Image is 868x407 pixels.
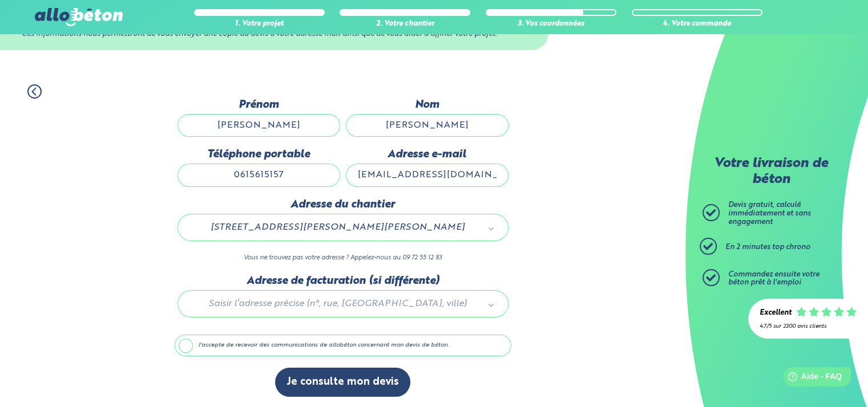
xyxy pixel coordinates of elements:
div: Excellent [760,309,792,318]
a: [STREET_ADDRESS][PERSON_NAME][PERSON_NAME] [189,220,496,235]
input: ex : 0642930817 [177,164,340,186]
span: [STREET_ADDRESS][PERSON_NAME][PERSON_NAME] [194,220,482,235]
iframe: Help widget launcher [766,363,855,394]
label: Nom [346,99,508,111]
div: 3. Vos coordonnées [486,20,616,29]
div: 2. Votre chantier [340,20,470,29]
div: 1. Votre projet [194,20,325,29]
div: 4. Votre commande [632,20,762,29]
label: Adresse e-mail [346,148,508,161]
span: Commandez ensuite votre béton prêt à l'emploi [728,271,819,287]
div: Ces informations nous permettront de vous envoyer une copie du devis à votre adresse mail ainsi q... [22,30,526,39]
span: Devis gratuit, calculé immédiatement et sans engagement [728,201,811,225]
p: Vous ne trouvez pas votre adresse ? Appelez-nous au 09 72 55 12 83 [177,253,508,263]
input: Quel est votre prénom ? [177,114,340,137]
label: Adresse du chantier [177,198,508,211]
img: allobéton [35,8,123,26]
button: Je consulte mon devis [275,368,410,397]
span: En 2 minutes top chrono [725,243,810,251]
div: 4.7/5 sur 2300 avis clients [760,323,857,329]
input: ex : contact@allobeton.fr [346,164,508,186]
label: Téléphone portable [177,148,340,161]
p: Votre livraison de béton [705,156,837,188]
input: Quel est votre nom de famille ? [346,114,508,137]
label: Prénom [177,99,340,111]
label: J'accepte de recevoir des communications de allobéton concernant mon devis de béton. [175,335,511,356]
